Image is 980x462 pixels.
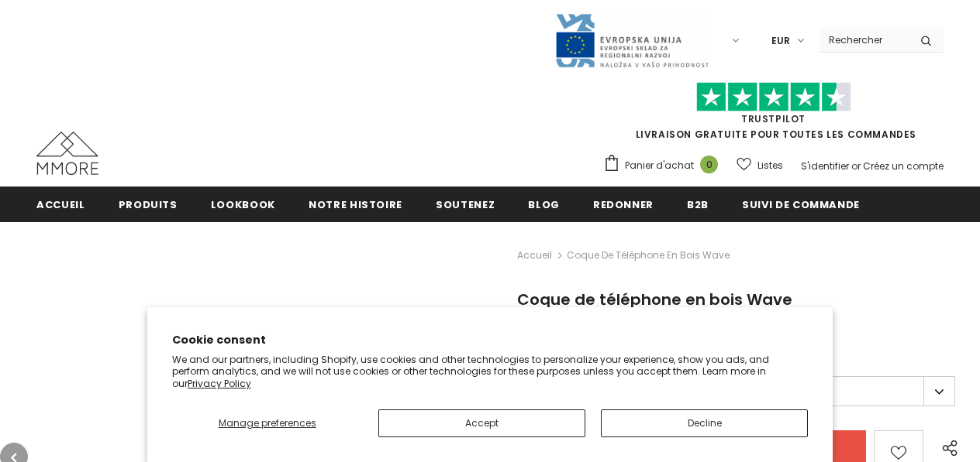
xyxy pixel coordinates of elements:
[436,187,495,221] a: soutenez
[309,187,402,221] a: Notre histoire
[211,187,275,221] a: Lookbook
[554,12,709,69] img: Javni Razpis
[625,158,694,173] span: Panier d'achat
[771,33,790,49] span: EUR
[593,197,654,212] span: Redonner
[757,158,783,173] span: Listes
[517,289,792,310] span: Coque de téléphone en bois Wave
[172,332,809,348] h2: Cookie consent
[687,197,709,212] span: B2B
[603,154,726,177] a: Panier d'achat 0
[737,152,783,179] a: Listes
[378,409,585,437] button: Accept
[517,246,552,265] a: Accueil
[172,409,363,437] button: Manage preferences
[687,187,709,221] a: B2B
[742,197,860,212] span: Suivi de commande
[309,197,402,212] span: Notre histoire
[219,416,316,429] span: Manage preferences
[567,246,730,265] span: Coque de téléphone en bois Wave
[119,197,178,212] span: Produits
[741,112,806,125] a: TrustPilot
[528,187,560,221] a: Blog
[119,187,178,221] a: Produits
[528,197,560,212] span: Blog
[436,197,495,212] span: soutenez
[801,159,849,173] a: S'identifier
[601,409,808,437] button: Decline
[36,187,85,221] a: Accueil
[700,156,718,173] span: 0
[188,377,251,390] a: Privacy Policy
[742,187,860,221] a: Suivi de commande
[851,159,861,173] span: or
[603,89,944,141] span: LIVRAISON GRATUITE POUR TOUTES LES COMMANDES
[863,159,944,173] a: Créez un compte
[36,132,98,175] img: Cas MMORE
[696,82,851,112] img: Faites confiance aux étoiles pilotes
[593,187,654,221] a: Redonner
[211,197,275,212] span: Lookbook
[172,354,809,390] p: We and our partners, including Shopify, use cookies and other technologies to personalize your ex...
[36,197,85,212] span: Accueil
[554,33,709,46] a: Javni Razpis
[820,29,909,51] input: Search Site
